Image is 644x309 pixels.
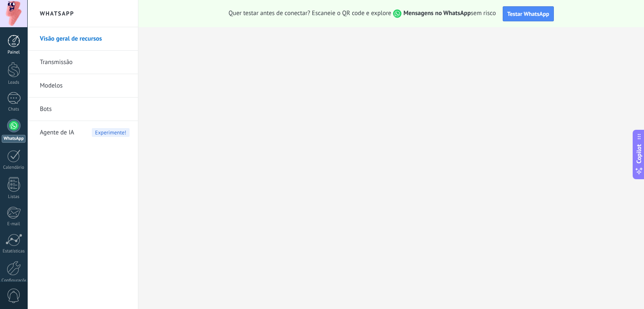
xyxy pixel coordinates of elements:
[503,6,554,21] button: Testar WhatsApp
[40,51,130,74] a: Transmissão
[2,135,26,143] div: WhatsApp
[40,121,74,144] span: Agente de IA
[92,128,130,137] span: Experimente!
[40,74,130,98] a: Modelos
[40,121,130,144] a: Agente de IA Experimente!
[2,194,26,200] div: Listas
[2,278,26,283] div: Configurações
[27,121,138,144] li: Agente de IA
[2,165,26,170] div: Calendário
[403,9,471,17] strong: Mensagens no WhatsApp
[507,10,549,18] span: Testar WhatsApp
[40,27,130,51] a: Visão geral de recursos
[27,74,138,98] li: Modelos
[2,80,26,85] div: Leads
[2,50,26,55] div: Painel
[27,27,138,51] li: Visão geral de recursos
[229,9,496,18] span: Quer testar antes de conectar? Escaneie o QR code e explore sem risco
[40,98,130,121] a: Bots
[2,249,26,254] div: Estatísticas
[2,107,26,112] div: Chats
[2,221,26,227] div: E-mail
[635,144,643,164] span: Copilot
[27,98,138,121] li: Bots
[27,51,138,74] li: Transmissão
